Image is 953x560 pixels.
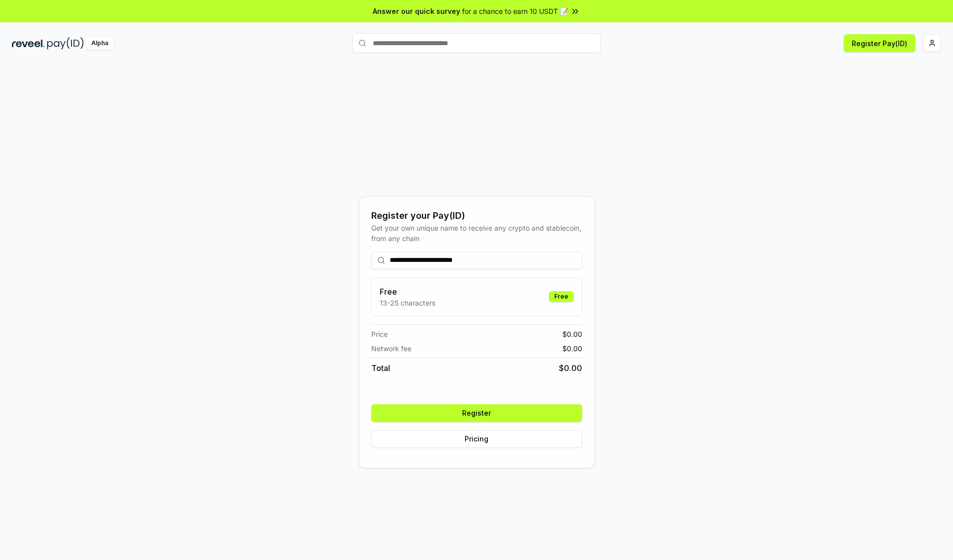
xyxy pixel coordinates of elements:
[371,430,582,448] button: Pricing
[86,37,114,50] div: Alpha
[562,343,582,354] span: $ 0.00
[12,37,45,50] img: reveel_dark
[380,286,435,298] h3: Free
[371,404,582,422] button: Register
[371,209,582,223] div: Register your Pay(ID)
[371,223,582,244] div: Get your own unique name to receive any crypto and stablecoin, from any chain
[549,291,574,302] div: Free
[373,6,460,16] span: Answer our quick survey
[371,343,411,354] span: Network fee
[380,298,435,308] p: 13-25 characters
[47,37,84,50] img: pay_id
[559,362,582,374] span: $ 0.00
[371,329,388,339] span: Price
[371,362,390,374] span: Total
[562,329,582,339] span: $ 0.00
[844,34,915,52] button: Register Pay(ID)
[462,6,568,16] span: for a chance to earn 10 USDT 📝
